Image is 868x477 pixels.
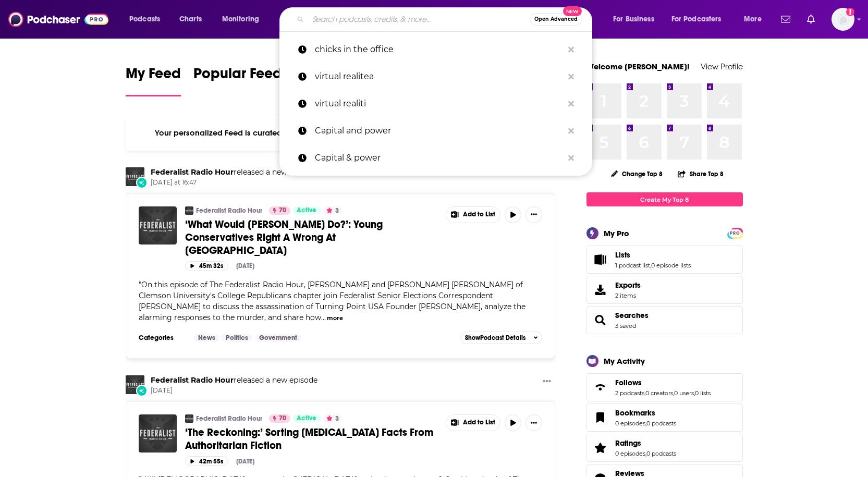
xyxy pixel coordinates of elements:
[645,450,646,457] span: ,
[832,8,854,31] span: Logged in as jbarbour
[308,11,530,28] input: Search podcasts, credits, & more...
[315,63,563,90] p: virtual realitea
[586,373,743,401] span: Follows
[315,144,563,172] p: Capital & power
[525,206,542,223] button: Show More Button
[615,262,650,269] a: 1 podcast list
[586,62,690,71] a: Welcome [PERSON_NAME]!
[590,283,611,297] span: Exports
[279,36,592,63] a: chicks in the office
[185,206,193,215] img: Federalist Radio Hour
[615,311,649,320] a: Searches
[586,192,743,206] a: Create My Top 8
[139,280,525,322] span: "
[279,117,592,144] a: Capital and power
[586,246,743,274] span: Lists
[777,10,794,28] a: Show notifications dropdown
[139,334,186,342] h3: Categories
[215,11,273,28] button: open menu
[222,12,259,27] span: Monitoring
[8,9,108,29] img: Podchaser - Follow, Share and Rate Podcasts
[673,389,674,397] span: ,
[674,389,694,397] a: 0 users
[586,306,743,334] span: Searches
[530,13,582,26] button: Open AdvancedNew
[255,334,301,342] a: Government
[646,450,676,457] a: 0 podcasts
[677,164,724,184] button: Share Top 8
[615,378,711,387] a: Follows
[136,177,148,188] div: New Episode
[315,36,563,63] p: chicks in the office
[193,65,282,89] span: Popular Feed
[327,314,343,323] button: more
[615,322,636,329] a: 3 saved
[525,414,542,431] button: Show More Button
[604,356,645,366] div: My Activity
[179,12,202,27] span: Charts
[222,334,252,342] a: Politics
[196,206,262,215] a: Federalist Radio Hour
[729,229,741,237] a: PRO
[185,456,228,466] button: 42m 55s
[586,403,743,432] span: Bookmarks
[604,228,629,238] div: My Pro
[151,386,317,395] span: [DATE]
[279,144,592,172] a: Capital & power
[194,334,219,342] a: News
[803,10,819,28] a: Show notifications dropdown
[613,12,654,27] span: For Business
[832,8,854,31] img: User Profile
[151,375,317,385] h3: released a new episode
[615,438,676,448] a: Ratings
[737,11,775,28] button: open menu
[590,313,611,327] a: Searches
[590,380,611,395] a: Follows
[151,178,317,187] span: [DATE] at 16:47
[645,420,646,427] span: ,
[173,11,208,28] a: Charts
[615,378,642,387] span: Follows
[323,414,342,423] button: 3
[136,385,148,396] div: New Episode
[139,414,177,452] img: ‘The Reckoning:’ Sorting Covid Facts From Authoritarian Fiction
[236,262,254,270] div: [DATE]
[586,434,743,462] span: Ratings
[126,167,144,186] img: Federalist Radio Hour
[463,419,495,426] span: Add to List
[534,17,578,22] span: Open Advanced
[279,90,592,117] a: virtual realiti
[465,334,525,341] span: Show Podcast Details
[185,414,193,423] img: Federalist Radio Hour
[615,420,645,427] a: 0 episodes
[651,262,691,269] a: 0 episode lists
[539,375,555,388] button: Show More Button
[644,389,645,397] span: ,
[590,410,611,425] a: Bookmarks
[615,250,691,260] a: Lists
[646,420,676,427] a: 0 podcasts
[729,229,741,237] span: PRO
[446,415,500,431] button: Show More Button
[126,375,144,394] img: Federalist Radio Hour
[196,414,262,423] a: Federalist Radio Hour
[846,8,854,16] svg: Email not verified
[615,292,641,299] span: 2 items
[321,313,326,322] span: ...
[315,117,563,144] p: Capital and power
[615,280,641,290] span: Exports
[185,426,438,452] a: ‘The Reckoning:’ Sorting [MEDICAL_DATA] Facts From Authoritarian Fiction
[460,332,543,344] button: ShowPodcast Details
[463,211,495,218] span: Add to List
[236,458,254,465] div: [DATE]
[122,11,174,28] button: open menu
[615,450,645,457] a: 0 episodes
[315,90,563,117] p: virtual realiti
[446,207,500,223] button: Show More Button
[615,389,644,397] a: 2 podcasts
[832,8,854,31] button: Show profile menu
